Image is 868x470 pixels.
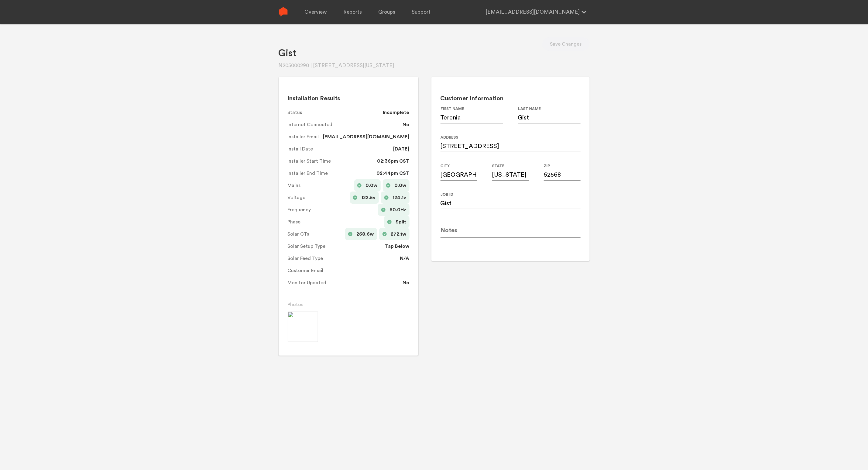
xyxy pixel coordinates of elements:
[357,230,374,238] span: 268.6w
[287,170,373,177] span: Installer End Time
[279,62,394,69] div: N205000290 | [STREET_ADDRESS][US_STATE]
[287,206,373,213] span: Frequency
[287,255,397,262] span: Solar Feed Type
[279,47,394,60] h1: Gist
[287,95,409,102] h2: Installation Results
[396,218,406,226] span: Split
[287,243,382,250] span: Solar Setup Type
[377,167,410,179] dd: 02:44pm CST
[287,301,409,308] h3: Photos
[385,240,410,252] dd: Tap Below
[441,95,581,102] h2: Customer Information
[287,121,400,128] span: Internet Connected
[287,182,349,189] span: Mains
[287,279,400,286] span: Monitor Updated
[287,230,340,238] span: Solar CTs
[403,277,410,289] dd: No
[377,155,410,167] dd: 02:36pm CST
[393,143,410,155] dd: [DATE]
[389,206,406,213] span: 60.0Hz
[287,133,320,140] span: Installer Email
[288,312,318,342] img: a1cb36b4-703c-495a-af19-0c6e21006f40.tmp
[287,145,390,153] span: Install Date
[279,7,288,16] img: Sense Logo
[393,194,406,201] span: 124.1v
[287,157,374,165] span: Installer Start Time
[287,109,380,116] span: Status
[400,252,410,264] dd: N/A
[323,131,410,143] dd: [EMAIL_ADDRESS][DOMAIN_NAME]
[542,37,590,51] button: Save Changes
[362,194,376,201] span: 122.5v
[287,218,379,226] span: Phase
[287,267,406,274] span: Customer Email
[366,182,378,189] span: 0.0w
[394,182,406,189] span: 0.0w
[391,230,406,238] span: 272.1w
[287,194,345,201] span: Voltage
[403,119,410,131] dd: No
[383,106,410,119] dd: Incomplete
